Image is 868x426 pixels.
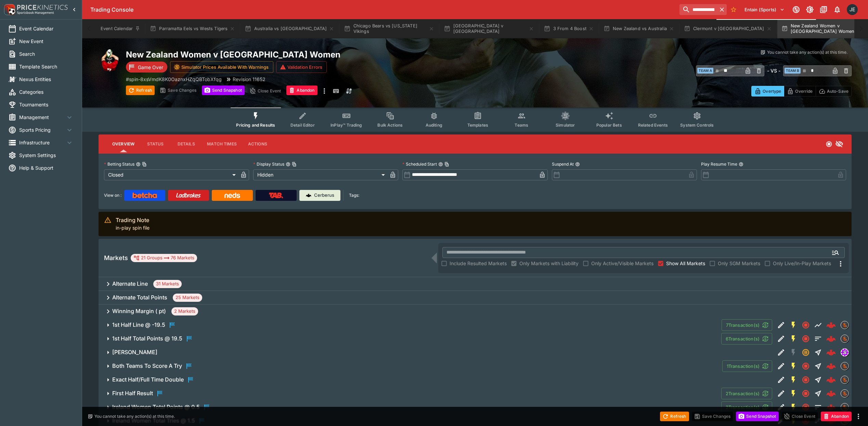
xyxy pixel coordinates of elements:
div: sportingsolutions [841,321,849,329]
button: Straight [812,346,824,359]
svg: Closed [802,389,810,398]
button: Edit Detail [775,346,787,359]
button: Overtype [751,86,784,96]
p: Copy To Clipboard [126,76,222,83]
p: Scheduled Start [402,161,437,167]
span: Pricing and Results [236,122,275,128]
h2: Copy To Clipboard [126,49,489,60]
button: Line [812,319,824,331]
button: Closed [800,374,812,386]
button: SGM Enabled [787,387,800,400]
img: logo-cerberus--red.svg [826,320,836,330]
button: Send Snapshot [202,86,245,95]
button: Copy To Clipboard [292,162,297,167]
img: rugby_union.png [99,49,120,71]
button: 1Transaction(s) [722,360,772,372]
div: Closed [104,169,238,180]
span: 2 Markets [171,308,198,315]
div: Start From [751,86,852,96]
img: sportingsolutions [841,321,848,329]
span: Templates [467,122,488,128]
button: 1st Half Total Points @ 19.5 [99,332,721,346]
a: b070ae31-66f3-4557-8663-0a3d5fee54b6 [824,332,838,346]
button: Send Snapshot [736,412,779,421]
span: Only Live/In-Play Markets [773,260,831,267]
span: Template Search [19,63,74,70]
div: 4954b12c-8ef8-4a1b-89de-d446ab429197 [826,402,836,412]
a: Cerberus [299,190,340,201]
div: 0bbeb02f-ca6f-4b8f-8e85-840658439b19 [826,348,836,357]
h6: 1st Half Line @ -19.5 [112,321,165,328]
div: b070ae31-66f3-4557-8663-0a3d5fee54b6 [826,334,836,344]
h6: Alternate Total Points [112,294,167,301]
span: System Controls [680,122,714,128]
p: Play Resume Time [701,161,737,167]
div: sportingsolutions [841,335,849,343]
span: Related Events [638,122,668,128]
button: Abandon [821,412,852,421]
input: search [679,4,717,15]
span: Categories [19,88,74,95]
button: SGM Enabled [787,319,800,331]
span: 25 Markets [173,294,202,301]
span: Search [19,50,74,57]
button: Overview [107,136,140,152]
button: Select Tenant [740,4,789,15]
svg: Closed [826,141,832,147]
button: SGM Enabled [787,360,800,372]
a: 4954b12c-8ef8-4a1b-89de-d446ab429197 [824,400,838,414]
svg: Suspended [802,348,810,357]
label: View on : [104,190,121,201]
span: Management [19,114,65,121]
div: simulator [841,348,849,357]
span: Team A [697,68,713,74]
span: Only Markets with Liability [519,260,579,267]
a: c42bba37-b88d-44ba-b579-8ee0b8a5b8a2 [824,373,838,387]
button: more [320,86,328,96]
img: logo-cerberus--red.svg [826,361,836,371]
button: Edit Detail [775,333,787,345]
img: PriceKinetics [17,5,68,10]
button: Copy To Clipboard [444,162,449,167]
button: 2Transaction(s) [721,388,772,399]
span: Team B [785,68,801,74]
div: Trading Console [90,6,677,13]
svg: Closed [802,321,810,329]
h6: Both Teams To Score A Try [112,362,182,370]
span: Only Active/Visible Markets [591,260,653,267]
button: Straight [812,374,824,386]
button: Connected to PK [790,3,802,16]
p: Display Status [253,161,284,167]
svg: Hidden [835,140,843,148]
p: You cannot take any action(s) at this time. [767,49,847,55]
span: Teams [515,122,528,128]
button: First Half Result [99,387,721,400]
button: Documentation [817,3,830,16]
button: Closed [800,387,812,400]
h6: Exact Half/Full Time Double [112,376,184,383]
span: InPlay™ Trading [331,122,362,128]
div: 21 Groups 76 Markets [133,254,194,262]
button: Scheduled StartCopy To Clipboard [438,162,443,167]
img: logo-cerberus--red.svg [826,375,836,385]
svg: Closed [802,403,810,411]
img: TabNZ [269,193,283,198]
img: Cerberus [306,193,311,198]
span: System Settings [19,152,74,159]
svg: More [837,260,845,268]
h6: Winning Margin ( pt) [112,308,166,315]
span: Nexus Entities [19,76,74,83]
div: sportingsolutions [841,362,849,370]
button: more [854,412,863,421]
button: Clermont v [GEOGRAPHIC_DATA] [680,19,776,38]
p: Betting Status [104,161,134,167]
h6: 1st Half Total Points @ 19.5 [112,335,182,342]
button: Edit Detail [775,387,787,400]
img: Sportsbook Management [17,11,54,14]
p: Auto-Save [827,88,848,95]
button: Parramatta Eels vs Wests Tigers [146,19,239,38]
span: Simulator [556,122,575,128]
button: SGM Enabled [787,333,800,345]
button: Open [829,246,842,259]
button: Status [140,136,171,152]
